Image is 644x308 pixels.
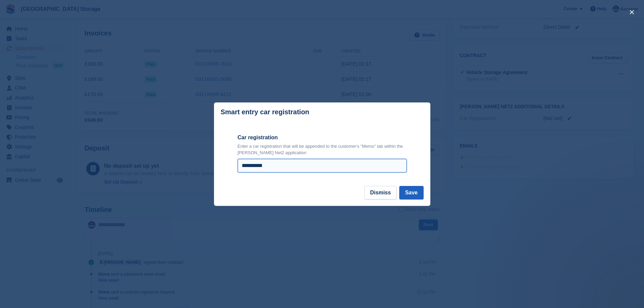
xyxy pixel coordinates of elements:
[238,134,407,142] label: Car registration
[626,7,637,18] button: close
[221,108,309,116] p: Smart entry car registration
[238,143,407,156] p: Enter a car registration that will be appended to the customer's "Memo" tab within the [PERSON_NA...
[364,186,397,199] button: Dismiss
[399,186,423,199] button: Save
